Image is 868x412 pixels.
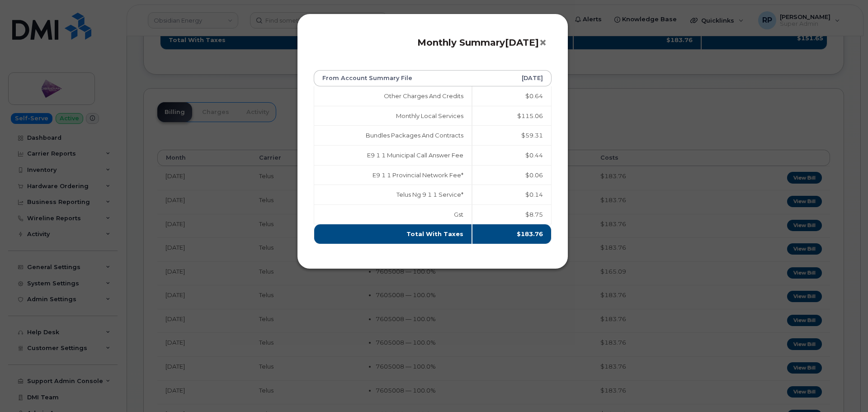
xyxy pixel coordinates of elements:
[472,185,552,205] td: $0.14
[314,166,472,185] td: E9 1 1 Provincial Network Fee*
[472,86,552,106] td: $0.64
[314,146,472,166] td: E9 1 1 Municipal Call Answer Fee
[314,126,472,146] td: Bundles Packages And Contracts
[472,166,552,185] td: $0.06
[472,205,552,225] td: $8.75
[314,185,472,205] td: Telus Ng 9 1 1 Service*
[314,224,472,244] td: Total With Taxes
[314,37,552,48] h4: Monthly Summary
[472,70,552,86] th: [DATE]
[314,106,472,126] td: Monthly Local Services
[314,86,472,106] td: Other Charges And Credits
[505,37,539,48] strong: [DATE]
[472,126,552,146] td: $59.31
[472,224,552,244] td: $183.76
[539,36,552,50] button: ×
[314,70,472,86] th: From Account Summary File
[314,205,472,225] td: Gst
[472,146,552,166] td: $0.44
[472,106,552,126] td: $115.06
